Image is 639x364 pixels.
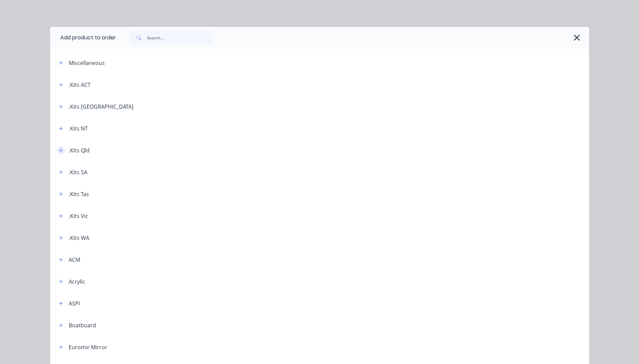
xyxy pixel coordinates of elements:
div: .Kits Tas [69,190,89,198]
div: ACM [69,256,80,264]
div: ASPI [69,299,80,307]
div: Euromir Mirror [69,343,107,351]
div: .Kits Vic [69,212,88,220]
div: .Kits SA [69,168,87,176]
div: .Kits WA [69,234,89,242]
div: .Kits NT [69,124,88,133]
div: Miscellaneous [69,59,105,67]
div: Acrylic [69,278,85,286]
div: Boatboard [69,321,96,329]
div: .Kits Qld [69,146,90,154]
div: .Kits [GEOGRAPHIC_DATA] [69,103,133,111]
div: .Kits ACT [69,81,91,89]
div: Add product to order [50,27,116,48]
input: Search... [147,31,214,44]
